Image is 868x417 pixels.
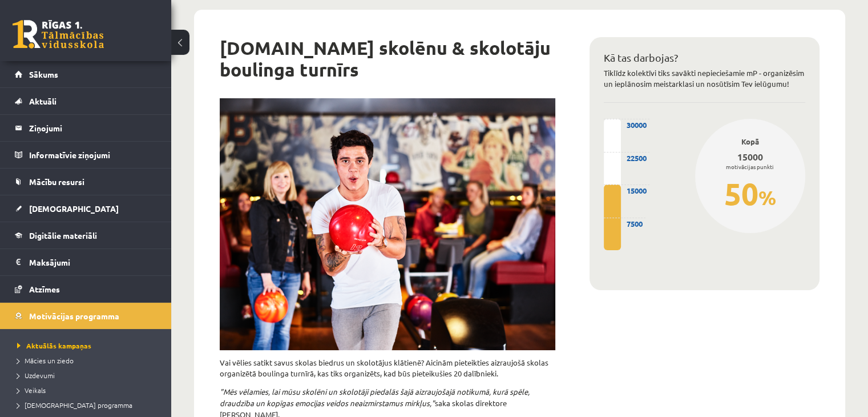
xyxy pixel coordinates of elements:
a: Rīgas 1. Tālmācības vidusskola [13,20,104,49]
div: 22500 [604,152,649,164]
span: [DEMOGRAPHIC_DATA] programma [17,400,132,410]
a: [DEMOGRAPHIC_DATA] [15,195,157,222]
span: Motivācijas programma [29,311,119,321]
span: % [758,185,776,210]
h1: [DOMAIN_NAME] skolēnu & skolotāju boulinga turnīrs [220,37,555,81]
span: Uzdevumi [17,371,55,380]
span: Mācies un ziedo [17,356,74,365]
a: Aktuālās kampaņas [17,340,160,351]
a: Aktuāli [15,88,157,114]
span: Aktuāli [29,96,56,106]
a: Atzīmes [15,276,157,302]
a: Informatīvie ziņojumi [15,142,157,168]
div: Kopā [712,136,788,147]
a: Motivācijas programma [15,303,157,329]
a: Digitālie materiāli [15,222,157,248]
a: Mācību resursi [15,169,157,195]
img: 35352.png [220,98,555,350]
div: motivācijas punkti [712,162,788,171]
legend: Informatīvie ziņojumi [29,142,157,168]
div: 7500 [604,218,645,230]
a: [DEMOGRAPHIC_DATA] programma [17,400,160,410]
div: 30000 [604,119,649,131]
legend: Ziņojumi [29,115,157,141]
span: Aktuālās kampaņas [17,341,91,350]
div: 15000 [712,150,788,164]
span: Mācību resursi [29,177,84,187]
a: Ziņojumi [15,115,157,141]
p: Vai vēlies satikt savus skolas biedrus un skolotājus klātienē? Aicinām pieteikties aizraujošā sko... [220,357,555,380]
div: 15000 [604,185,649,197]
a: Sākums [15,61,157,87]
span: Digitālie materiāli [29,230,97,240]
a: Veikals [17,385,160,395]
span: Sākums [29,69,58,79]
em: "Mēs vēlamies, lai mūsu skolēni un skolotāji piedalās šajā aizraujošajā notikumā, kurā spēle, dra... [220,387,530,408]
a: Maksājumi [15,249,157,275]
span: [DEMOGRAPHIC_DATA] [29,203,119,214]
span: Veikals [17,386,46,395]
span: Atzīmes [29,284,60,294]
a: Mācies un ziedo [17,355,160,366]
legend: Maksājumi [29,249,157,275]
div: 50 [712,171,788,216]
a: Uzdevumi [17,370,160,380]
h2: Kā tas darbojas? [604,51,805,64]
p: Tiklīdz kolektīvi tiks savākti nepieciešamie mP - organizēsim un ieplānosim meistarklasi un nosūt... [604,67,805,90]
